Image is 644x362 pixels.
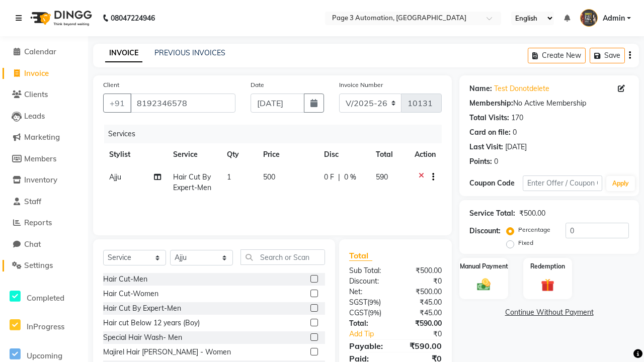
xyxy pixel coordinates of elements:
[263,172,275,182] span: 500
[369,298,379,306] span: 9%
[590,48,625,63] button: Save
[537,277,558,293] img: _gift.svg
[518,225,550,234] label: Percentage
[395,308,449,318] div: ₹45.00
[24,154,56,163] span: Members
[240,249,325,265] input: Search or Scan
[257,143,318,166] th: Price
[395,318,449,329] div: ₹590.00
[469,156,492,167] div: Points:
[519,208,545,219] div: ₹500.00
[3,174,86,186] a: Inventory
[349,250,372,261] span: Total
[530,262,565,271] label: Redemption
[523,175,602,191] input: Enter Offer / Coupon Code
[395,265,449,276] div: ₹500.00
[469,208,515,219] div: Service Total:
[103,332,182,343] div: Special Hair Wash- Men
[376,172,388,182] span: 590
[469,98,513,109] div: Membership:
[3,153,86,165] a: Members
[395,287,449,297] div: ₹500.00
[469,178,523,189] div: Coupon Code
[318,143,370,166] th: Disc
[103,289,158,299] div: Hair Cut-Women
[339,80,383,89] label: Invoice Number
[518,238,533,247] label: Fixed
[338,172,340,183] span: |
[528,48,586,63] button: Create New
[24,260,53,270] span: Settings
[580,9,598,27] img: Admin
[111,4,155,32] b: 08047224946
[109,172,121,182] span: Ajju
[395,297,449,308] div: ₹45.00
[24,47,56,56] span: Calendar
[342,287,395,297] div: Net:
[342,297,395,308] div: ( )
[3,217,86,229] a: Reports
[370,143,409,166] th: Total
[27,293,64,303] span: Completed
[370,309,379,317] span: 9%
[227,172,231,182] span: 1
[409,143,442,166] th: Action
[405,329,449,339] div: ₹0
[461,307,637,318] a: Continue Without Payment
[324,172,334,183] span: 0 F
[154,48,225,57] a: PREVIOUS INVOICES
[469,98,629,109] div: No Active Membership
[167,143,221,166] th: Service
[494,83,549,94] a: Test Donotdelete
[173,172,211,192] span: Hair Cut By Expert-Men
[603,13,625,24] span: Admin
[103,94,131,113] button: +91
[3,239,86,250] a: Chat
[342,340,395,352] div: Payable:
[469,127,511,138] div: Card on file:
[342,276,395,287] div: Discount:
[24,68,49,78] span: Invoice
[349,308,368,317] span: CGST
[395,276,449,287] div: ₹0
[24,89,48,99] span: Clients
[103,303,181,314] div: Hair Cut By Expert-Men
[3,196,86,208] a: Staff
[460,262,508,271] label: Manual Payment
[469,83,492,94] div: Name:
[130,94,235,113] input: Search by Name/Mobile/Email/Code
[344,172,356,183] span: 0 %
[27,351,62,360] span: Upcoming
[469,142,503,152] div: Last Visit:
[103,143,167,166] th: Stylist
[3,132,86,143] a: Marketing
[395,340,449,352] div: ₹590.00
[342,308,395,318] div: ( )
[24,111,45,121] span: Leads
[3,111,86,122] a: Leads
[469,226,501,236] div: Discount:
[473,277,494,292] img: _cash.svg
[103,274,147,285] div: Hair Cut-Men
[3,68,86,79] a: Invoice
[221,143,257,166] th: Qty
[26,4,95,32] img: logo
[251,80,264,89] label: Date
[505,142,527,152] div: [DATE]
[342,329,405,339] a: Add Tip
[24,175,57,185] span: Inventory
[103,318,200,328] div: Hair cut Below 12 years (Boy)
[3,89,86,101] a: Clients
[606,176,635,191] button: Apply
[27,322,64,331] span: InProgress
[103,347,231,357] div: Majirel Hair [PERSON_NAME] - Women
[342,265,395,276] div: Sub Total:
[494,156,498,167] div: 0
[3,46,86,58] a: Calendar
[24,218,52,227] span: Reports
[349,298,367,307] span: SGST
[105,44,142,62] a: INVOICE
[24,132,60,142] span: Marketing
[342,318,395,329] div: Total:
[511,113,523,123] div: 170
